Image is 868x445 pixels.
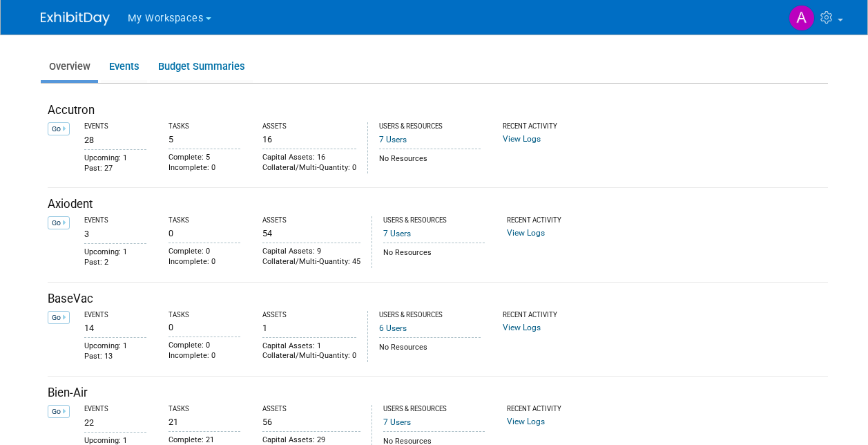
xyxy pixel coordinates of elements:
span: My Workspaces [128,12,204,24]
div: 54 [262,225,360,239]
div: BaseVac [48,291,828,307]
div: 16 [262,131,356,145]
a: Go [48,311,70,324]
a: View Logs [503,134,541,144]
img: ExhibitDay [41,12,110,26]
div: Recent Activity [507,216,588,225]
div: Past: 27 [84,164,146,174]
div: Upcoming: 1 [84,341,146,352]
div: Complete: 0 [168,341,240,351]
div: Tasks [168,122,240,131]
div: 3 [84,225,146,240]
a: View Logs [503,323,541,332]
div: Events [84,405,146,414]
div: Capital Assets: 16 [262,153,356,163]
a: 7 Users [383,229,411,238]
div: Assets [262,122,356,131]
div: 14 [84,319,146,334]
a: 6 Users [379,323,407,333]
div: Assets [262,311,356,320]
div: 21 [168,414,240,428]
div: Upcoming: 1 [84,153,146,164]
div: Complete: 0 [168,247,240,257]
div: Events [84,311,146,320]
div: Assets [262,216,360,225]
a: Go [48,122,70,135]
div: Collateral/Multi-Quantity: 0 [262,351,356,361]
div: 0 [168,225,240,239]
div: Tasks [168,311,240,320]
div: Recent Activity [507,405,588,414]
a: Go [48,405,70,418]
div: Assets [262,405,360,414]
div: 5 [168,131,240,145]
div: Users & Resources [379,311,481,320]
div: Past: 2 [84,258,146,268]
div: Incomplete: 0 [168,351,240,361]
div: Recent Activity [503,122,584,131]
a: 7 Users [379,135,407,144]
div: Users & Resources [379,122,481,131]
img: Art Stewart [789,5,815,31]
div: Collateral/Multi-Quantity: 0 [262,163,356,173]
div: 56 [262,414,360,428]
div: Accutron [48,102,828,119]
div: Past: 13 [84,352,146,362]
a: Overview [41,53,98,80]
div: Users & Resources [383,216,485,225]
div: 22 [84,414,146,428]
span: No Resources [379,343,427,352]
div: Complete: 5 [168,153,240,163]
a: Go [48,216,70,229]
span: No Resources [379,154,427,163]
div: 28 [84,131,146,146]
div: Incomplete: 0 [168,257,240,267]
a: View Logs [507,417,545,426]
div: Bien-Air [48,385,828,401]
div: Capital Assets: 1 [262,341,356,352]
div: Tasks [168,216,240,225]
div: Capital Assets: 9 [262,247,360,257]
div: Tasks [168,405,240,414]
a: View Logs [507,228,545,238]
a: Events [101,53,147,80]
a: Budget Summaries [150,53,253,80]
a: 7 Users [383,417,411,427]
div: Events [84,122,146,131]
div: Collateral/Multi-Quantity: 45 [262,257,360,267]
span: No Resources [383,248,432,257]
div: Incomplete: 0 [168,163,240,173]
div: Axiodent [48,196,828,213]
div: Upcoming: 1 [84,247,146,258]
div: Users & Resources [383,405,485,414]
div: 1 [262,320,356,334]
div: Recent Activity [503,311,584,320]
div: Events [84,216,146,225]
div: 0 [168,319,240,333]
